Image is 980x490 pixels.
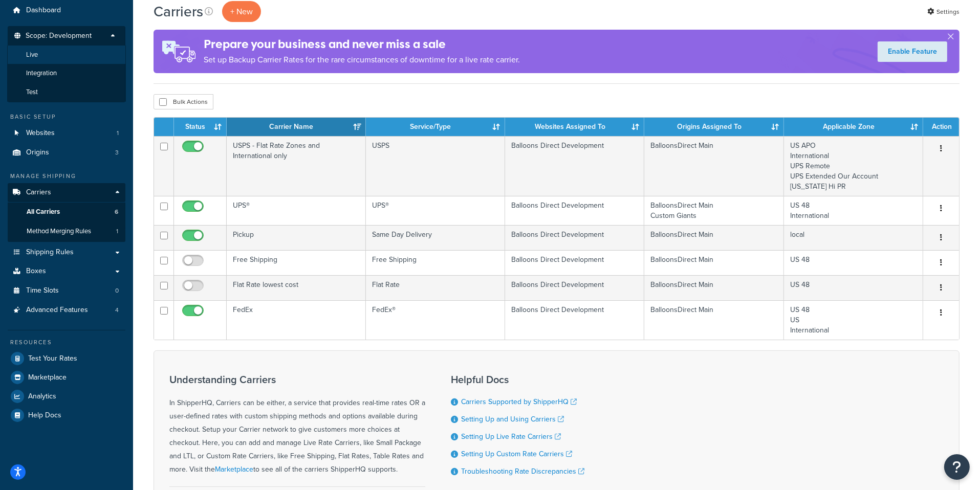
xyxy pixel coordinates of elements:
[8,124,125,143] a: Websites 1
[927,5,960,19] a: Settings
[461,431,561,442] a: Setting Up Live Rate Carriers
[505,275,644,300] td: Balloons Direct Development
[8,262,125,281] li: Boxes
[366,136,505,196] td: USPS
[366,225,505,250] td: Same Day Delivery
[26,306,88,315] span: Advanced Features
[154,30,204,73] img: ad-rules-rateshop-fe6ec290ccb7230408bd80ed9643f0289d75e0ffd9eb532fc0e269fcd187b520.png
[204,36,520,53] h4: Prepare your business and never miss a sale
[8,368,125,387] a: Marketplace
[784,225,923,250] td: local
[7,64,126,83] li: Integration
[26,267,46,276] span: Boxes
[115,306,119,315] span: 4
[784,136,923,196] td: US APO International UPS Remote UPS Extended Our Account [US_STATE] Hi PR
[26,51,38,59] span: Live
[8,124,125,143] li: Websites
[115,208,118,216] span: 6
[26,32,92,40] span: Scope: Development
[8,387,125,406] a: Analytics
[26,129,55,138] span: Websites
[878,41,947,62] a: Enable Feature
[174,118,227,136] th: Status: activate to sort column ascending
[366,275,505,300] td: Flat Rate
[461,396,577,407] a: Carriers Supported by ShipperHQ
[27,208,60,216] span: All Carriers
[169,374,425,476] div: In ShipperHQ, Carriers can be either, a service that provides real-time rates OR a user-defined r...
[8,406,125,425] a: Help Docs
[366,300,505,340] td: FedEx®
[26,148,49,157] span: Origins
[26,248,74,257] span: Shipping Rules
[644,225,783,250] td: BalloonsDirect Main
[8,183,125,241] li: Carriers
[505,300,644,340] td: Balloons Direct Development
[505,196,644,225] td: Balloons Direct Development
[461,466,584,477] a: Troubleshooting Rate Discrepancies
[8,1,125,20] a: Dashboard
[28,354,77,363] span: Test Your Rates
[28,411,61,420] span: Help Docs
[26,286,59,295] span: Time Slots
[169,374,425,385] h3: Understanding Carriers
[784,275,923,300] td: US 48
[215,464,253,475] a: Marketplace
[115,148,119,157] span: 3
[26,6,61,15] span: Dashboard
[451,374,584,385] h3: Helpful Docs
[227,250,366,275] td: Free Shipping
[944,454,970,480] button: Open Resource Center
[644,136,783,196] td: BalloonsDirect Main
[644,250,783,275] td: BalloonsDirect Main
[644,196,783,225] td: BalloonsDirect Main Custom Giants
[8,243,125,262] a: Shipping Rules
[461,414,564,425] a: Setting Up and Using Carriers
[366,250,505,275] td: Free Shipping
[26,69,57,78] span: Integration
[8,281,125,300] li: Time Slots
[505,136,644,196] td: Balloons Direct Development
[27,227,91,236] span: Method Merging Rules
[8,222,125,241] a: Method Merging Rules 1
[366,118,505,136] th: Service/Type: activate to sort column ascending
[28,373,67,382] span: Marketplace
[227,275,366,300] td: Flat Rate lowest cost
[115,286,119,295] span: 0
[8,172,125,181] div: Manage Shipping
[784,250,923,275] td: US 48
[644,300,783,340] td: BalloonsDirect Main
[154,2,203,21] h1: Carriers
[8,349,125,368] a: Test Your Rates
[26,188,51,197] span: Carriers
[154,94,213,109] button: Bulk Actions
[227,118,366,136] th: Carrier Name: activate to sort column ascending
[8,143,125,162] a: Origins 3
[8,203,125,221] li: All Carriers
[117,129,119,138] span: 1
[8,338,125,347] div: Resources
[505,118,644,136] th: Websites Assigned To: activate to sort column ascending
[26,88,38,97] span: Test
[366,196,505,225] td: UPS®
[227,196,366,225] td: UPS®
[227,300,366,340] td: FedEx
[8,203,125,221] a: All Carriers 6
[644,275,783,300] td: BalloonsDirect Main
[8,143,125,162] li: Origins
[227,136,366,196] td: USPS - Flat Rate Zones and International only
[8,301,125,320] li: Advanced Features
[784,118,923,136] th: Applicable Zone: activate to sort column ascending
[28,392,56,401] span: Analytics
[644,118,783,136] th: Origins Assigned To: activate to sort column ascending
[8,281,125,300] a: Time Slots 0
[461,449,572,459] a: Setting Up Custom Rate Carriers
[116,227,118,236] span: 1
[7,83,126,102] li: Test
[8,301,125,320] a: Advanced Features 4
[204,53,520,67] p: Set up Backup Carrier Rates for the rare circumstances of downtime for a live rate carrier.
[923,118,959,136] th: Action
